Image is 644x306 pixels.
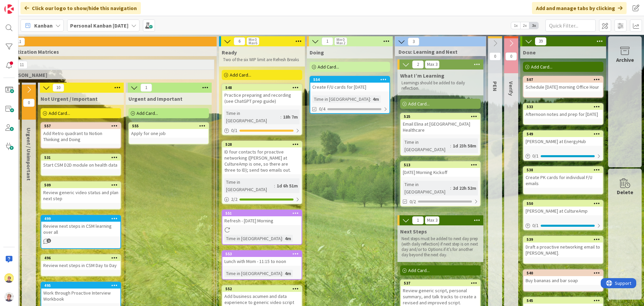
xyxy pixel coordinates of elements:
div: 495Work through Proactive Interview Workbook [41,282,120,303]
div: 553Lunch with Mom - 11:15 to noon [222,251,302,266]
span: 0 [489,52,501,60]
span: Prioritization Matrices [4,48,208,55]
span: 3 [408,38,419,46]
div: 507 [527,77,603,82]
span: Doing [310,49,324,56]
span: 3x [529,22,538,29]
div: 509 [44,183,120,187]
div: 531Start CSM D2D module on health data [41,155,120,169]
div: 550 [524,201,603,207]
span: : [282,270,283,277]
div: 499 [44,216,120,221]
span: Eisenhower [7,72,206,78]
div: Review next steps in CSM learning over all [41,222,120,236]
span: : [450,142,451,149]
a: 499Review next steps in CSM learning over all [41,215,121,249]
div: 551Refresh - [DATE] Morning [222,210,302,225]
div: 528 [225,142,302,147]
div: Min 0 [249,38,257,41]
div: 538 [527,168,603,172]
div: 545 [527,298,603,303]
div: 539Draft a proactive networking email to [PERSON_NAME]. [524,236,603,257]
div: Email Elina at [GEOGRAPHIC_DATA] Healthcare [401,120,480,134]
div: Time in [GEOGRAPHIC_DATA] [403,181,450,195]
div: Apply for one job [129,129,208,138]
div: 4m [283,270,293,277]
div: Time in [GEOGRAPHIC_DATA] [403,138,450,153]
span: PEN [492,81,498,91]
div: Buy bananas and bar soap [524,276,603,285]
a: 533Afternoon notes and prep for [DATE] [523,103,603,125]
div: 551 [222,210,302,216]
span: 10 [53,84,64,92]
div: Refresh - [DATE] Morning [222,216,302,225]
div: Min 0 [336,38,344,41]
p: Next steps must be added to next day prep (with daily reflection) if next step is on next day and... [401,236,479,258]
span: Kanban [34,21,53,30]
span: 2x [520,22,529,29]
div: 513[DATE] Morning Kickoff [401,162,480,177]
div: 548 [225,85,302,90]
div: Max 3 [427,219,437,222]
div: 539 [524,236,603,243]
div: 18h 7m [281,113,300,121]
span: Add Card... [49,110,70,116]
div: Time in [GEOGRAPHIC_DATA] [224,270,282,277]
span: 2 [412,60,424,69]
span: 0 / 1 [532,222,539,229]
div: 4m [283,235,293,242]
span: Urgent and Important [128,95,182,102]
div: Afternoon notes and prep for [DATE] [524,110,603,119]
span: Add Card... [230,72,251,78]
div: 531 [41,155,120,161]
a: 538Create PK cards for individual F/U emails [523,166,603,194]
span: Add Card... [408,267,430,273]
div: Draft a proactive networking email to [PERSON_NAME]. [524,243,603,257]
span: Ready [222,49,237,56]
div: 509Review generic video status and plan next step [41,182,120,203]
span: : [280,113,281,121]
div: 0/1 [524,221,603,230]
div: 550[PERSON_NAME] at CultureAmp [524,201,603,215]
span: 39 [535,37,546,45]
div: 538Create PK cards for individual F/U emails [524,167,603,188]
a: 550[PERSON_NAME] at CultureAmp0/1 [523,200,603,230]
div: 552 [222,286,302,292]
div: 557 [44,124,120,128]
div: 540 [524,270,603,276]
div: 545 [524,298,603,304]
div: 513 [401,162,480,168]
span: What I’m Learning [400,72,444,79]
a: 539Draft a proactive networking email to [PERSON_NAME]. [523,236,603,264]
div: [PERSON_NAME] at CultureAmp [524,207,603,215]
div: Time in [GEOGRAPHIC_DATA] [224,110,280,124]
a: 525Email Elina at [GEOGRAPHIC_DATA] HealthcareTime in [GEOGRAPHIC_DATA]:1d 23h 58m [400,113,481,156]
div: 554 [313,77,389,82]
a: 540Buy bananas and bar soap [523,269,603,292]
p: Learnings should be added to daily reflection. [401,80,479,91]
div: 1d 23h 58m [451,142,478,149]
a: 531Start CSM D2D module on health data [41,154,121,176]
a: 548Practice preparing and recording (see ChatGPT prep guide)Time in [GEOGRAPHIC_DATA]:18h 7m0/1 [222,84,302,135]
div: Start CSM D2D module on health data [41,161,120,169]
div: 553 [225,252,302,256]
div: 495 [41,282,120,289]
div: 538 [524,167,603,173]
div: Review next steps in CSM Day to Day [41,261,120,270]
div: 525 [401,114,480,120]
div: ID four contacts for proactive networking ([PERSON_NAME] at CultureAmp is one, so there are three... [222,147,302,174]
span: Next Steps [400,228,427,235]
a: 549[PERSON_NAME] at EnergyHub0/1 [523,130,603,161]
div: 507 [524,77,603,83]
div: 537 [404,281,480,286]
div: 499Review next steps in CSM learning over all [41,216,120,236]
b: Personal Kanban [DATE] [70,22,128,29]
div: 533 [524,104,603,110]
div: 548Practice preparing and recording (see ChatGPT prep guide) [222,85,302,105]
div: 549[PERSON_NAME] at EnergyHub [524,131,603,146]
a: 555Apply for one job [128,122,209,144]
div: Work through Proactive Interview Workbook [41,289,120,303]
a: 509Review generic video status and plan next step [41,181,121,210]
div: Create F/U cards for [DATE] [310,83,389,91]
div: Time in [GEOGRAPHIC_DATA] [312,95,370,103]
